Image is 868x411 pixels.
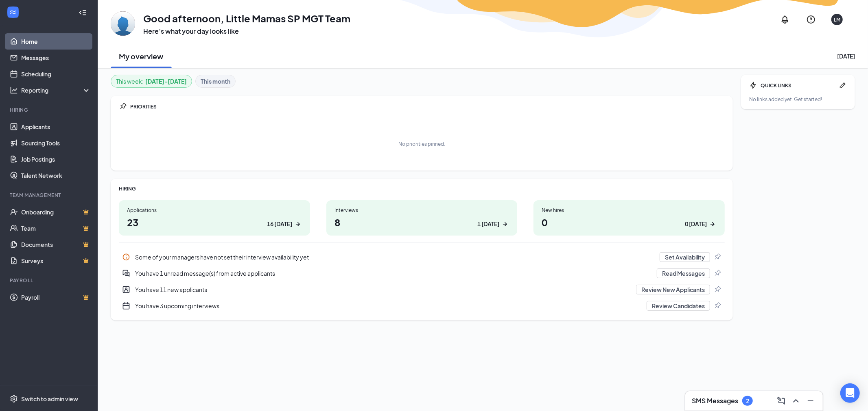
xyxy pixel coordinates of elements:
h1: Good afternoon, Little Mamas SP MGT Team [143,11,350,25]
a: Sourcing Tools [21,135,91,151]
a: TeamCrown [21,220,91,236]
button: Review New Applicants [636,285,710,294]
b: This month [201,77,230,86]
svg: ComposeMessage [776,396,786,406]
div: Applications [127,207,302,214]
div: 0 [DATE] [685,220,707,228]
div: PRIORITIES [130,103,725,110]
div: Some of your managers have not set their interview availability yet [119,249,725,265]
div: No links added yet. Get started! [749,96,847,103]
svg: Bolt [749,81,757,89]
svg: Pin [119,102,127,110]
button: Set Availability [660,252,710,262]
button: ChevronUp [789,394,802,407]
div: Switch to admin view [21,395,78,403]
svg: Minimize [806,396,816,406]
svg: Info [122,253,130,261]
b: [DATE] - [DATE] [145,77,187,86]
a: New hires00 [DATE]ArrowRight [533,200,725,236]
a: PayrollCrown [21,289,91,305]
h3: SMS Messages [692,396,738,405]
svg: CalendarNew [122,302,130,310]
h1: 0 [542,215,717,229]
a: Scheduling [21,66,91,82]
button: Review Candidates [647,301,710,311]
div: Open Intercom Messenger [840,383,860,403]
div: Team Management [10,192,89,199]
div: LM [834,16,840,23]
div: [DATE] [837,52,855,60]
div: No priorities pinned. [398,141,445,147]
svg: ArrowRight [294,220,302,228]
h1: 23 [127,215,302,229]
svg: ChevronUp [791,396,801,406]
svg: Notifications [780,15,790,24]
a: OnboardingCrown [21,204,91,220]
div: 1 [DATE] [477,220,499,228]
svg: Pin [713,269,722,277]
svg: ArrowRight [501,220,509,228]
div: Reporting [21,86,91,94]
div: HIRING [119,185,725,192]
a: DocumentsCrown [21,236,91,253]
div: You have 11 new applicants [119,281,725,298]
svg: Analysis [10,86,18,94]
a: Job Postings [21,151,91,167]
svg: QuestionInfo [806,15,816,24]
div: Interviews [335,207,509,214]
div: Hiring [10,106,89,113]
div: Some of your managers have not set their interview availability yet [135,253,655,261]
div: You have 1 unread message(s) from active applicants [119,265,725,281]
h3: Here’s what your day looks like [143,27,350,36]
button: Read Messages [657,268,710,278]
a: Home [21,33,91,50]
svg: Pen [839,81,847,89]
a: Interviews81 [DATE]ArrowRight [326,200,518,236]
svg: Pin [713,286,722,294]
img: Little Mamas SP MGT Team [111,11,135,36]
a: Applications2316 [DATE]ArrowRight [119,200,310,236]
a: InfoSome of your managers have not set their interview availability yetSet AvailabilityPin [119,249,725,265]
div: New hires [542,207,717,214]
svg: WorkstreamLogo [9,8,17,16]
div: 2 [746,398,749,405]
div: You have 3 upcoming interviews [119,298,725,314]
svg: UserEntity [122,286,130,294]
button: ComposeMessage [774,394,787,407]
a: SurveysCrown [21,253,91,269]
div: You have 11 new applicants [135,286,631,294]
div: 16 [DATE] [267,220,292,228]
h2: My overview [119,51,164,61]
svg: Settings [10,395,18,403]
svg: ArrowRight [708,220,717,228]
button: Minimize [803,394,816,407]
h1: 8 [335,215,509,229]
svg: DoubleChatActive [122,269,130,277]
svg: Collapse [79,9,87,17]
div: QUICK LINKS [761,82,835,89]
a: CalendarNewYou have 3 upcoming interviewsReview CandidatesPin [119,298,725,314]
a: DoubleChatActiveYou have 1 unread message(s) from active applicantsRead MessagesPin [119,265,725,281]
div: Payroll [10,277,89,284]
a: Messages [21,50,91,66]
a: Applicants [21,119,91,135]
a: Talent Network [21,167,91,184]
div: You have 1 unread message(s) from active applicants [135,269,652,277]
a: UserEntityYou have 11 new applicantsReview New ApplicantsPin [119,281,725,298]
div: This week : [116,77,187,86]
div: You have 3 upcoming interviews [135,302,642,310]
svg: Pin [713,302,722,310]
svg: Pin [713,253,722,261]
